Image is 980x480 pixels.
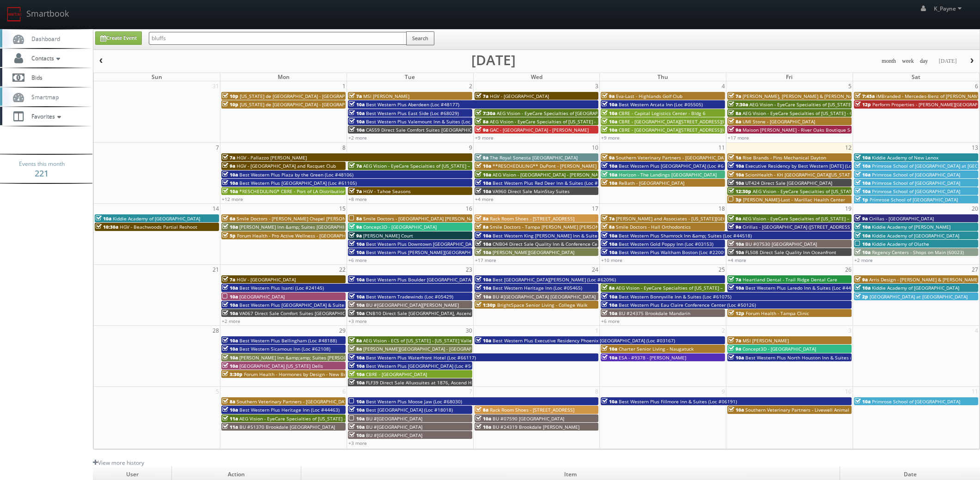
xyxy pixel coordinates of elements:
span: Primrose School of [GEOGRAPHIC_DATA] [872,171,960,178]
span: 10a [349,424,365,430]
span: 10a [855,224,870,230]
span: 10a [855,241,870,247]
span: 10a [222,188,238,194]
span: Rack Room Shoes - [STREET_ADDRESS] [490,407,574,413]
span: 9a [728,127,741,133]
span: **RESCHEDULING** DuPont - [PERSON_NAME] Plantation [493,163,621,169]
span: 10a [349,415,365,422]
span: 12:30p [728,188,751,194]
span: UT424 Direct Sale [GEOGRAPHIC_DATA] [745,180,832,186]
span: CBRE - [GEOGRAPHIC_DATA][STREET_ADDRESS][GEOGRAPHIC_DATA] [619,127,767,133]
span: 9a [222,163,235,169]
span: Arris Design - [PERSON_NAME] & [PERSON_NAME] [869,276,979,283]
span: 10p [222,93,238,99]
span: 9a [855,215,868,222]
button: month [878,55,899,67]
span: 11a [222,415,238,422]
span: Best Western Plus Valemount Inn & Suites (Loc #62120) [366,118,490,125]
span: Best Western Heritage Inn (Loc #05465) [493,285,582,291]
img: smartbook-logo.png [7,7,22,22]
span: Best Western Plus Heritage Inn (Loc #44463) [239,407,340,413]
span: 10a [475,276,491,283]
span: Best Western Plus [GEOGRAPHIC_DATA] (Loc #61105) [239,180,357,186]
span: CBRE - [GEOGRAPHIC_DATA][STREET_ADDRESS][GEOGRAPHIC_DATA] [619,118,767,125]
span: 10a [602,127,617,133]
span: Primrose School of [GEOGRAPHIC_DATA] [872,180,960,186]
span: 10a [222,285,238,291]
span: 10a [222,310,238,316]
span: 2p [855,293,868,300]
span: [US_STATE] de [GEOGRAPHIC_DATA] - [GEOGRAPHIC_DATA] [240,101,367,108]
input: Search for Events [149,32,407,45]
span: 10a [475,241,491,247]
span: FL508 Direct Sale Quality Inn Oceanfront [745,249,836,255]
span: Primrose School of [GEOGRAPHIC_DATA] [870,196,958,203]
span: 7a [222,154,235,161]
span: 10a [855,232,870,239]
span: 9a [349,232,362,239]
a: +2 more [854,257,873,263]
span: 10a [602,310,617,316]
a: +17 more [475,257,496,263]
span: 8a [728,118,741,125]
span: 8a [602,285,615,291]
span: 3p [728,196,742,203]
span: AEG Vision - EyeCare Specialties of [US_STATE] – [PERSON_NAME] Vision [749,101,909,108]
span: [GEOGRAPHIC_DATA] [239,293,285,300]
span: 11a [222,424,238,430]
span: 10a [855,285,870,291]
span: BU #07530 [GEOGRAPHIC_DATA] [745,241,817,247]
span: Bids [27,73,43,81]
span: Contacts [27,54,62,62]
span: Primrose School of [GEOGRAPHIC_DATA] [872,188,960,194]
span: Best Western Sicamous Inn (Loc #62108) [239,346,330,352]
span: Best Western Plus Aberdeen (Loc #48177) [366,101,459,108]
a: +4 more [728,257,746,263]
a: +6 more [348,257,367,263]
span: 10a [222,293,238,300]
span: 8a [475,215,488,222]
span: 10a [728,180,744,186]
span: Best Western Plus Downtown [GEOGRAPHIC_DATA] (Loc #48199) [366,241,508,247]
span: BU #[GEOGRAPHIC_DATA] [366,415,422,422]
span: Smile Doctors - Tampa [PERSON_NAME] [PERSON_NAME] Orthodontics [490,224,646,230]
span: 10a [728,171,744,178]
span: 9a [602,154,615,161]
span: Heartland Dental - Trail Ridge Dental Care [743,276,837,283]
span: 7a [728,337,741,344]
span: 10a [349,118,365,125]
span: Eva-Last - Highlands Golf Club [616,93,682,99]
span: 10a [349,293,365,300]
span: 10a [475,232,491,239]
span: Concept3D - [GEOGRAPHIC_DATA] [363,224,437,230]
span: 10a [475,415,491,422]
span: Charter Senior Living - Naugatuck [619,346,694,352]
span: Best Western Plus North Houston Inn & Suites (Loc #44475) [745,354,879,361]
span: K_Payne [934,5,964,12]
span: 1:30p [475,302,496,308]
span: 1a [728,154,741,161]
span: Smile Doctors - Hall Orthodontics [616,224,691,230]
span: Best Western Plus Shamrock Inn &amp; Suites (Loc #44518) [619,232,752,239]
span: The Royal Sonesta [GEOGRAPHIC_DATA] [490,154,578,161]
span: HGV - [GEOGRAPHIC_DATA] [237,276,296,283]
span: 10a [222,363,238,369]
span: HGV - Pallazzo [PERSON_NAME] [237,154,307,161]
span: Best Western Arcata Inn (Loc #05505) [619,101,703,108]
span: 10a [728,354,744,361]
span: 9a [855,276,868,283]
span: 10a [349,110,365,116]
span: [PERSON_NAME][GEOGRAPHIC_DATA] - [GEOGRAPHIC_DATA] [363,346,494,352]
span: CNB10 Direct Sale [GEOGRAPHIC_DATA], Ascend Hotel Collection [366,310,510,316]
span: 5p [222,232,236,239]
span: [PERSON_NAME] Inn &amp; Suites [GEOGRAPHIC_DATA] [239,224,362,230]
span: 7a [728,276,741,283]
a: +17 more [728,134,749,141]
span: 7a [222,276,235,283]
span: [PERSON_NAME]-Last - Marillac Health Center [743,196,845,203]
span: 10a [602,249,617,255]
span: 10a [222,337,238,344]
span: Best Western Plus Waterfront Hotel (Loc #66117) [366,354,476,361]
a: +12 more [222,196,243,202]
span: 8a [602,224,615,230]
